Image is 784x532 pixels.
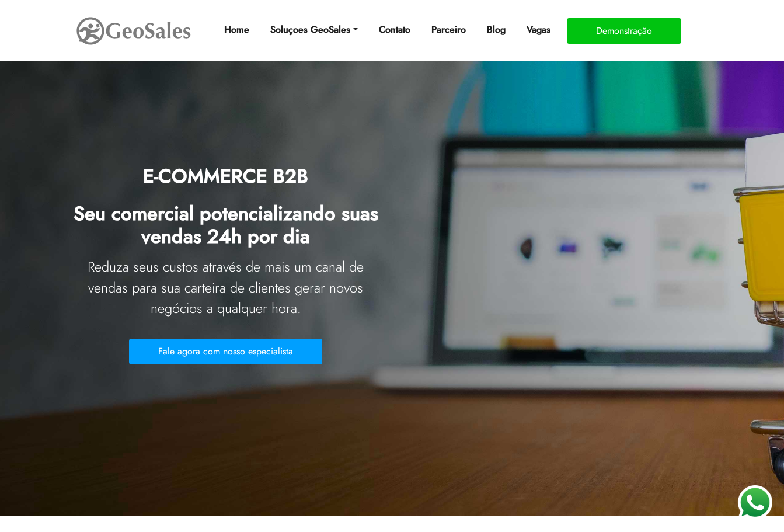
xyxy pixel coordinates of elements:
[482,18,510,41] a: Blog
[522,18,555,41] a: Vagas
[219,18,254,41] a: Home
[68,194,384,255] h2: Seu comercial potencializando suas vendas 24h por dia
[374,18,415,41] a: Contato
[427,18,471,41] a: Parceiro
[68,157,384,194] h1: E-COMMERCE B2B
[567,18,681,44] button: Demonstração
[266,18,362,41] a: Soluçoes GeoSales
[75,15,192,47] img: GeoSales
[129,339,322,364] button: Fale agora com nosso especialista
[68,257,384,319] p: Reduza seus custos através de mais um canal de vendas para sua carteira de clientes gerar novos n...
[737,485,772,520] img: WhatsApp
